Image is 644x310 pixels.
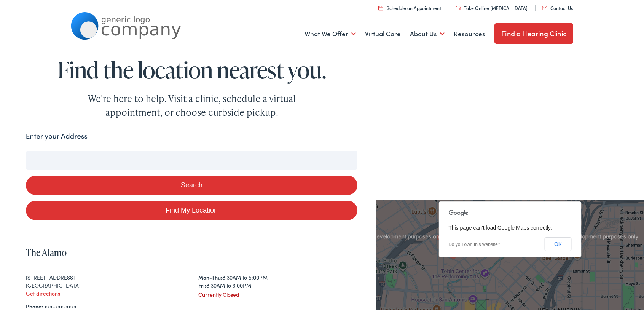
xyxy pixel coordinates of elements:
div: Currently Closed [198,291,357,299]
strong: Mon-Thu: [198,273,222,281]
h1: Find the location nearest you. [26,57,358,82]
label: Enter your Address [26,131,88,142]
strong: Phone: [26,302,43,310]
a: xxx-xxx-xxxx [45,302,77,310]
a: About Us [410,20,445,48]
a: Virtual Care [365,20,401,48]
button: OK [545,237,571,251]
a: Find My Location [26,201,358,220]
div: We're here to help. Visit a clinic, schedule a virtual appointment, or choose curbside pickup. [70,92,314,119]
div: 8:30AM to 5:00PM 8:30AM to 3:00PM [198,273,357,289]
a: Find a Hearing Clinic [494,23,573,44]
a: Resources [454,20,485,48]
button: Search [26,176,358,195]
div: [STREET_ADDRESS] [26,273,185,281]
img: utility icon [378,5,383,10]
a: Get directions [26,289,60,297]
a: Schedule an Appointment [378,5,441,11]
img: utility icon [542,6,547,10]
a: Take Online [MEDICAL_DATA] [456,5,528,11]
img: utility icon [456,6,461,10]
strong: Fri: [198,281,206,289]
a: Contact Us [542,5,573,11]
a: Do you own this website? [448,242,500,247]
input: Enter your address or zip code [26,151,358,170]
div: [GEOGRAPHIC_DATA] [26,281,185,289]
a: What We Offer [304,20,356,48]
span: This page can't load Google Maps correctly. [448,225,552,231]
a: The Alamo [26,246,67,259]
